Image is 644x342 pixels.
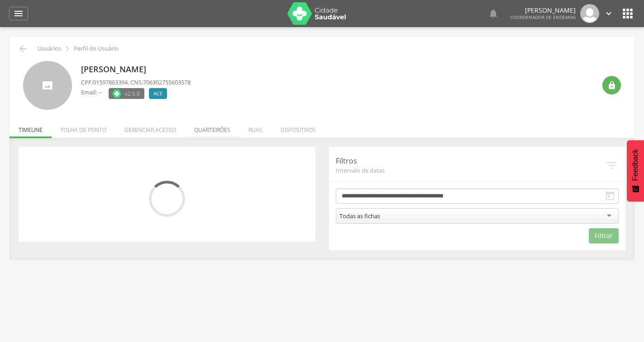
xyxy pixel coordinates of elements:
[604,9,614,19] i: 
[631,149,639,181] span: Feedback
[339,212,380,220] div: Todas as fichas
[115,117,185,138] li: Gerenciar acesso
[605,191,615,201] i: 
[607,81,616,90] i: 
[74,45,119,52] p: Perfil do Usuário
[239,117,272,138] li: Ruas
[52,117,115,138] li: Folha de ponto
[93,78,128,86] span: 01597863394
[81,88,102,97] p: Email: --
[38,45,61,52] p: Usuários
[604,4,614,23] a: 
[488,4,499,23] a: 
[605,159,619,172] i: 
[81,64,191,75] p: [PERSON_NAME]
[627,140,644,201] button: Feedback - Mostrar pesquisa
[62,44,72,54] i: 
[13,8,24,19] i: 
[620,6,635,21] i: 
[125,89,140,98] span: v2.5.0
[336,156,606,166] p: Filtros
[488,8,499,19] i: 
[602,76,621,94] div: Resetar senha
[589,228,619,244] button: Filtrar
[81,78,191,87] p: CPF: , CNS:
[185,117,239,138] li: Quarteirões
[336,166,606,174] span: Intervalo de datas
[510,7,576,14] p: [PERSON_NAME]
[272,117,325,138] li: Dispositivos
[143,78,191,86] span: 706302755603578
[109,88,144,99] label: Versão do aplicativo
[9,7,28,20] a: 
[153,90,162,97] span: ACE
[18,43,29,54] i: Voltar
[510,14,576,20] span: Coordenador de Endemias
